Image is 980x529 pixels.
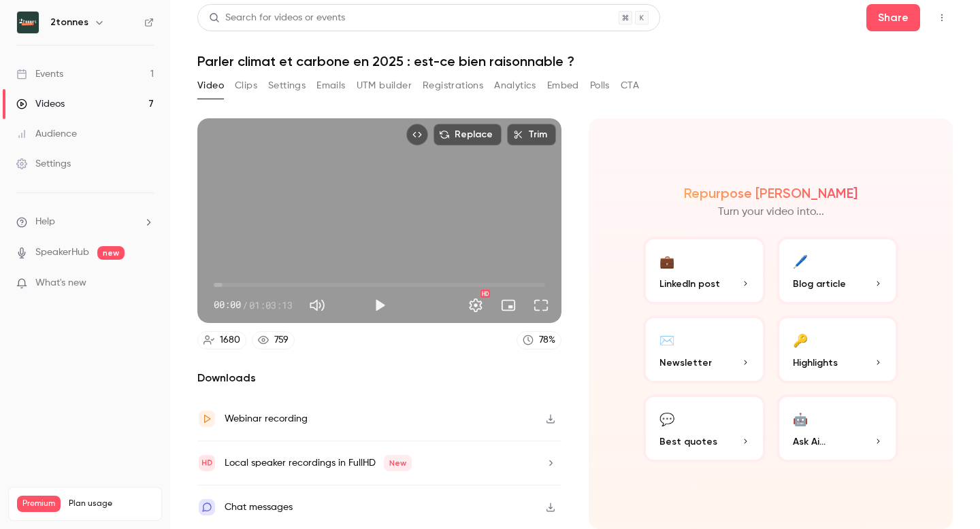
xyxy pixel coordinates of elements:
[16,157,71,171] div: Settings
[462,292,489,319] button: Settings
[225,499,293,515] div: Chat messages
[659,434,717,449] span: Best quotes
[197,75,224,97] button: Video
[684,185,857,201] h2: Repurpose [PERSON_NAME]
[539,333,555,347] div: 78 %
[659,329,674,350] div: ✉️
[659,408,674,429] div: 💬
[406,124,428,146] button: Embed video
[235,75,257,97] button: Clips
[35,276,86,290] span: What's new
[793,250,808,271] div: 🖊️
[249,298,293,312] span: 01:03:13
[197,331,246,349] a: 1680
[718,204,824,220] p: Turn your video into...
[480,290,490,298] div: HD
[777,394,899,462] button: 🤖Ask Ai...
[590,75,610,97] button: Polls
[214,298,293,312] div: 00:00
[527,292,555,319] button: Full screen
[643,394,766,462] button: 💬Best quotes
[507,124,556,146] button: Trim
[434,124,502,146] button: Replace
[35,245,89,260] a: SpeakerHub
[931,7,953,29] button: Top Bar Actions
[316,75,345,97] button: Emails
[793,329,808,350] div: 🔑
[643,315,766,383] button: ✉️Newsletter
[777,315,899,383] button: 🔑Highlights
[197,370,561,386] h2: Downloads
[357,75,412,97] button: UTM builder
[659,250,674,271] div: 💼
[268,75,306,97] button: Settings
[274,333,289,347] div: 759
[793,408,808,429] div: 🤖
[242,298,248,312] span: /
[225,455,412,471] div: Local speaker recordings in FullHD
[50,16,88,29] h6: 2tonnes
[220,333,240,347] div: 1680
[793,434,826,449] span: Ask Ai...
[495,292,522,319] button: Turn on miniplayer
[16,127,77,141] div: Audience
[659,356,712,370] span: Newsletter
[16,67,63,81] div: Events
[793,356,838,370] span: Highlights
[621,75,639,97] button: CTA
[16,97,65,111] div: Videos
[643,237,766,305] button: 💼LinkedIn post
[547,75,579,97] button: Embed
[137,277,154,290] iframe: Noticeable Trigger
[69,498,153,509] span: Plan usage
[494,75,536,97] button: Analytics
[517,331,561,349] a: 78%
[35,215,55,229] span: Help
[384,455,412,471] span: New
[304,292,331,319] button: Mute
[225,411,308,427] div: Webinar recording
[423,75,483,97] button: Registrations
[16,215,154,229] li: help-dropdown-opener
[17,12,39,33] img: 2tonnes
[659,277,720,291] span: LinkedIn post
[252,331,295,349] a: 759
[777,237,899,305] button: 🖊️Blog article
[197,53,953,69] h1: Parler climat et carbone en 2025 : est-ce bien raisonnable ?
[97,246,125,260] span: new
[793,277,846,291] span: Blog article
[366,292,393,319] button: Play
[866,4,920,31] button: Share
[17,496,61,512] span: Premium
[214,298,241,312] span: 00:00
[209,11,345,25] div: Search for videos or events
